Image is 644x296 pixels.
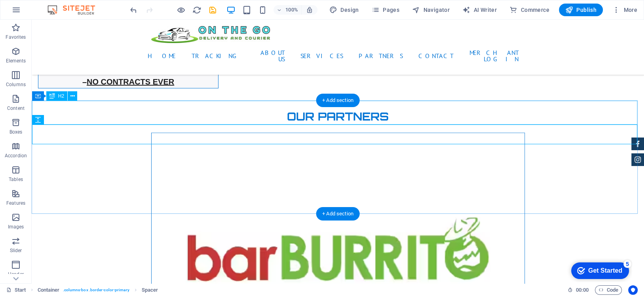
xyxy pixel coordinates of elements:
div: Get Started 5 items remaining, 0% complete [6,4,64,21]
span: Design [329,6,359,14]
span: . columns-box .border-color-primary [63,285,129,295]
i: Save (Ctrl+S) [208,6,217,15]
span: Publish [565,6,597,14]
div: Get Started [23,9,57,16]
img: Editor Logo [46,5,105,15]
p: Tables [9,176,23,183]
i: On resize automatically adjust zoom level to fit chosen device. [306,6,313,13]
span: Code [598,285,618,295]
span: Click to select. Double-click to edit [38,285,60,295]
span: AI Writer [462,6,497,14]
button: Click here to leave preview mode and continue editing [176,5,186,15]
div: Design (Ctrl+Alt+Y) [326,4,362,16]
a: Click to cancel selection. Double-click to open Pages [6,285,26,295]
span: 00 00 [576,285,588,295]
button: save [208,5,217,15]
p: Elements [6,58,26,64]
div: + Add section [316,207,360,221]
span: Commerce [509,6,549,14]
button: Usercentrics [628,285,638,295]
span: More [612,6,637,14]
button: Design [326,4,362,16]
button: Publish [559,4,603,16]
p: Boxes [9,129,23,135]
p: Accordion [5,153,27,159]
span: H2 [58,94,64,98]
p: Slider [10,247,22,254]
h6: Session time [568,285,589,295]
button: Navigator [409,4,453,16]
h6: 100% [285,5,298,15]
button: Pages [369,4,403,16]
button: AI Writer [459,4,500,16]
span: Pages [372,6,399,14]
button: 100% [274,5,302,15]
button: reload [192,5,201,15]
i: Reload page [192,6,201,15]
p: Columns [6,81,26,88]
div: 5 [59,2,66,9]
button: Commerce [506,4,553,16]
nav: breadcrumb [38,285,158,295]
span: Click to select. Double-click to edit [142,285,158,295]
button: undo [129,5,138,15]
button: Code [595,285,622,295]
button: More [609,4,640,16]
p: Features [6,200,25,206]
span: : [581,287,583,293]
p: Favorites [6,34,26,40]
p: Header [8,271,24,277]
p: Images [8,224,24,230]
p: Content [7,105,25,111]
span: Navigator [412,6,450,14]
div: + Add section [316,94,360,107]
